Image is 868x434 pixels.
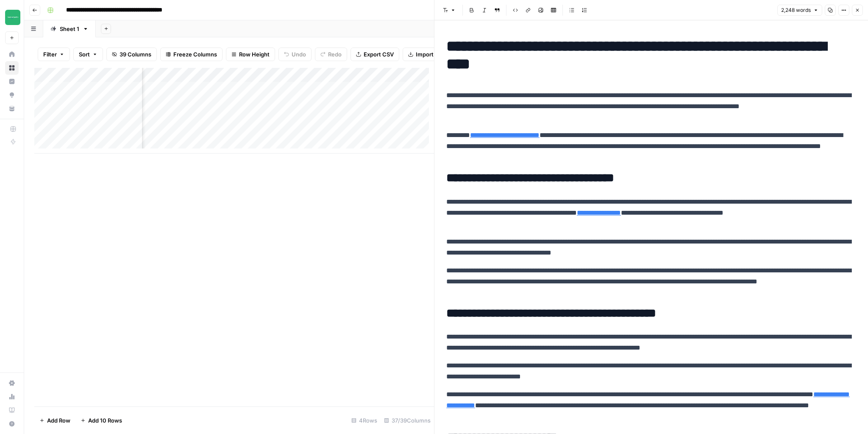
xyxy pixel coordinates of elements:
span: Row Height [239,50,270,59]
div: 4 Rows [348,414,381,427]
button: Filter [38,48,70,61]
a: Browse [5,61,19,75]
button: 39 Columns [106,48,157,61]
button: Export CSV [351,48,399,61]
button: Undo [278,48,312,61]
a: Sheet 1 [43,20,96,37]
a: Usage [5,390,19,403]
span: 39 Columns [120,50,151,59]
button: Add 10 Rows [75,414,127,427]
a: Home [5,48,19,61]
span: Undo [292,50,306,59]
a: Your Data [5,102,19,115]
span: Sort [79,50,90,59]
button: Add Row [34,414,75,427]
a: Opportunities [5,88,19,102]
button: Help + Support [5,417,19,431]
button: Import CSV [403,48,452,61]
span: Filter [43,50,57,59]
span: Redo [328,50,342,59]
a: Insights [5,75,19,88]
div: 37/39 Columns [381,414,434,427]
button: Row Height [226,48,275,61]
span: Export CSV [364,50,394,59]
button: Sort [73,48,103,61]
button: Redo [315,48,347,61]
button: Workspace: Team Empathy [5,7,19,28]
a: Settings [5,376,19,390]
a: Learning Hub [5,403,19,417]
button: Freeze Columns [160,48,223,61]
button: 2,248 words [777,5,822,16]
span: 2,248 words [781,6,811,14]
span: Freeze Columns [173,50,217,59]
img: Team Empathy Logo [5,10,20,25]
span: Add 10 Rows [88,416,122,425]
span: Add Row [47,416,70,425]
div: Sheet 1 [60,25,79,33]
span: Import CSV [416,50,446,59]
